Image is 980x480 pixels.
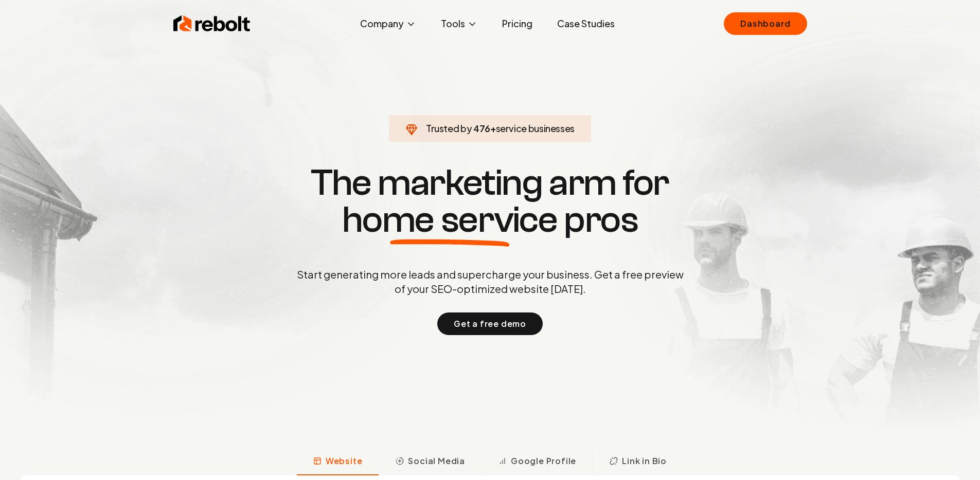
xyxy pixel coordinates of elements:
span: Google Profile [511,455,576,467]
span: home service [342,201,558,238]
span: 476 [473,121,490,136]
h1: The marketing arm for pros [243,164,737,238]
img: Rebolt Logo [173,13,251,34]
span: Social Media [408,455,465,467]
button: Tools [433,13,486,34]
button: Link in Bio [593,449,683,475]
span: Website [326,455,363,467]
button: Social Media [379,449,482,475]
span: + [490,122,496,134]
button: Google Profile [482,449,593,475]
a: Pricing [494,13,541,34]
p: Start generating more leads and supercharge your business. Get a free preview of your SEO-optimiz... [295,267,686,296]
span: Trusted by [426,122,472,134]
a: Case Studies [549,13,623,34]
span: service businesses [496,122,575,134]
span: Link in Bio [622,455,667,467]
button: Website [297,449,379,475]
button: Get a free demo [437,312,543,335]
button: Company [352,13,424,34]
a: Dashboard [724,12,807,35]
